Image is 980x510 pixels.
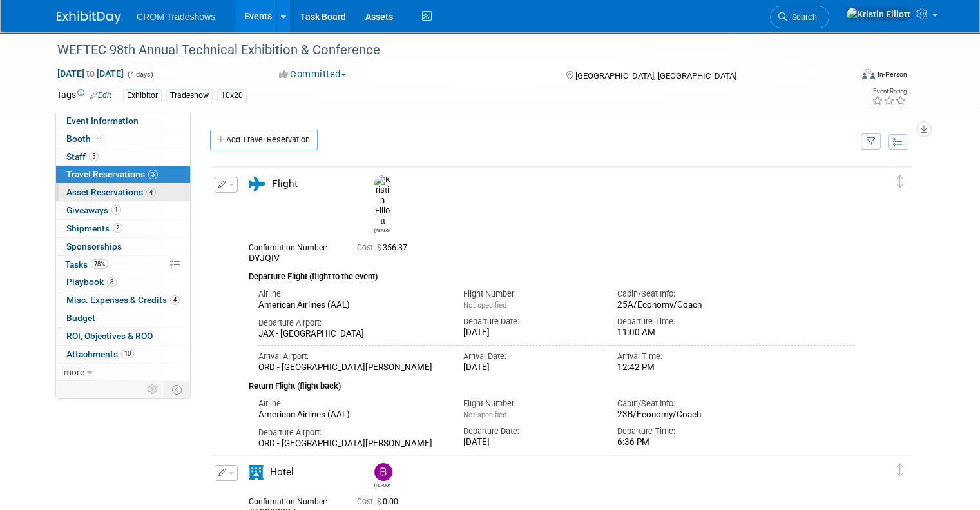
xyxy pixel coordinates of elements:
[270,466,294,478] span: Hotel
[142,381,164,398] td: Personalize Event Tab Strip
[56,112,190,130] a: Event Information
[463,410,506,419] span: Not specified
[249,264,854,283] div: Departure Flight (flight to the event)
[258,427,444,438] div: Departure Airport:
[357,243,383,252] span: Cost: $
[164,381,191,398] td: Toggle Event Tabs
[249,373,854,393] div: Return Flight (flight back)
[56,220,190,237] a: Shipments2
[617,300,752,310] div: 25A/Economy/Coach
[357,243,412,252] span: 356.37
[862,69,875,79] img: Format-Inperson.png
[66,115,139,126] span: Event Information
[56,256,190,273] a: Tasks78%
[57,88,111,103] td: Tags
[463,316,598,328] div: Departure Date:
[65,259,108,270] span: Tasks
[617,437,752,448] div: 6:36 PM
[113,223,122,233] span: 2
[877,70,907,79] div: In-Person
[463,351,598,362] div: Arrival Date:
[617,316,752,328] div: Departure Time:
[374,226,390,233] div: Kristin Elliott
[66,223,122,233] span: Shipments
[66,349,134,359] span: Attachments
[258,409,444,420] div: American Airlines (AAL)
[146,188,156,197] span: 4
[166,89,213,103] div: Tradeshow
[872,88,907,95] div: Event Rating
[97,135,103,142] i: Booth reservation complete
[90,91,111,100] a: Edit
[89,152,99,161] span: 5
[66,133,106,144] span: Booth
[66,241,122,251] span: Sponsorships
[617,351,752,362] div: Arrival Time:
[249,177,265,191] i: Flight
[148,170,158,179] span: 3
[258,317,444,329] div: Departure Airport:
[66,331,153,341] span: ROI, Objectives & ROO
[258,300,444,311] div: American Airlines (AAL)
[53,39,835,62] div: WEFTEC 98th Annual Technical Exhibition & Conference
[787,12,817,22] span: Search
[463,398,598,409] div: Flight Number:
[64,367,84,377] span: more
[84,68,97,79] span: to
[357,497,383,506] span: Cost: $
[111,205,121,215] span: 1
[782,67,907,86] div: Event Format
[217,89,247,103] div: 10x20
[867,138,876,146] i: Filter by Traveler
[66,313,95,323] span: Budget
[56,148,190,166] a: Staff5
[463,362,598,373] div: [DATE]
[575,71,736,81] span: [GEOGRAPHIC_DATA], [GEOGRAPHIC_DATA]
[56,273,190,291] a: Playbook8
[770,6,829,28] a: Search
[371,463,394,488] div: Bobby Oyenarte
[617,409,752,420] div: 23B/Economy/Coach
[66,187,156,197] span: Asset Reservations
[56,309,190,327] a: Budget
[357,497,403,506] span: 0.00
[91,259,108,269] span: 78%
[897,175,903,188] i: Click and drag to move item
[258,362,444,373] div: ORD - [GEOGRAPHIC_DATA][PERSON_NAME]
[463,426,598,437] div: Departure Date:
[126,70,153,79] span: (4 days)
[56,364,190,381] a: more
[56,166,190,183] a: Travel Reservations3
[210,130,318,150] a: Add Travel Reservation
[463,300,506,309] span: Not specified
[66,152,99,162] span: Staff
[56,346,190,363] a: Attachments10
[374,463,392,481] img: Bobby Oyenarte
[463,288,598,300] div: Flight Number:
[66,277,117,287] span: Playbook
[249,253,280,263] span: DYJQIV
[123,89,162,103] div: Exhibitor
[617,362,752,373] div: 12:42 PM
[66,205,121,215] span: Giveaways
[170,295,180,305] span: 4
[66,169,158,179] span: Travel Reservations
[137,12,215,22] span: CROM Tradeshows
[258,329,444,340] div: JAX - [GEOGRAPHIC_DATA]
[272,178,298,190] span: Flight
[617,328,752,338] div: 11:00 AM
[249,493,338,507] div: Confirmation Number:
[57,11,121,24] img: ExhibitDay
[371,175,394,234] div: Kristin Elliott
[258,438,444,449] div: ORD - [GEOGRAPHIC_DATA][PERSON_NAME]
[66,295,180,305] span: Misc. Expenses & Credits
[617,426,752,437] div: Departure Time:
[374,175,390,226] img: Kristin Elliott
[258,351,444,362] div: Arrival Airport:
[56,291,190,309] a: Misc. Expenses & Credits4
[846,7,911,21] img: Kristin Elliott
[121,349,134,358] span: 10
[463,437,598,448] div: [DATE]
[249,239,338,253] div: Confirmation Number:
[56,202,190,219] a: Giveaways1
